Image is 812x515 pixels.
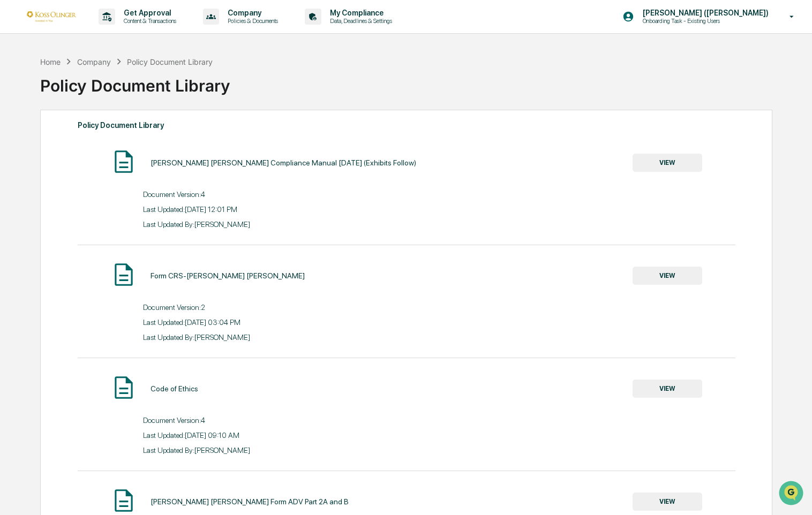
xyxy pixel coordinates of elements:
[219,9,283,17] p: Company
[77,57,111,66] div: Company
[143,205,406,214] div: Last Updated: [DATE] 12:01 PM
[33,146,87,154] span: [PERSON_NAME]
[48,93,147,101] div: We're available if you need us!
[321,17,397,25] p: Data, Deadlines & Settings
[633,380,702,398] button: VIEW
[127,57,213,66] div: Policy Document Library
[11,240,19,249] div: 🔎
[110,374,137,401] img: Document Icon
[11,82,30,101] img: 1746055101610-c473b297-6a78-478c-a979-82029cc54cd1
[143,318,406,327] div: Last Updated: [DATE] 03:04 PM
[22,82,42,101] img: 6558925923028_b42adfe598fdc8269267_72.jpg
[21,219,69,230] span: Preclearance
[633,493,702,511] button: VIEW
[634,17,739,25] p: Onboarding Task - Existing Users
[143,303,406,312] div: Document Version: 2
[633,154,702,172] button: VIEW
[21,239,67,250] span: Data Lookup
[321,9,397,17] p: My Compliance
[11,22,195,40] p: How can we help?
[143,431,406,440] div: Last Updated: [DATE] 09:10 AM
[143,416,406,425] div: Document Version: 4
[48,82,176,93] div: Start new chat
[143,333,406,342] div: Last Updated By: [PERSON_NAME]
[151,158,416,167] div: [PERSON_NAME] [PERSON_NAME] Compliance Manual [DATE] (Exhibits Follow)
[634,9,774,17] p: [PERSON_NAME] ([PERSON_NAME])
[89,175,93,183] span: •
[143,220,406,229] div: Last Updated By: [PERSON_NAME]
[78,118,735,132] div: Policy Document Library
[6,235,72,254] a: 🔎Data Lookup
[33,175,87,183] span: [PERSON_NAME]
[115,17,182,25] p: Content & Transactions
[40,57,61,66] div: Home
[88,219,133,230] span: Attestations
[219,17,283,25] p: Policies & Documents
[28,49,177,60] input: Clear
[21,175,30,184] img: 1746055101610-c473b297-6a78-478c-a979-82029cc54cd1
[151,271,305,280] div: Form CRS-[PERSON_NAME] [PERSON_NAME]
[11,220,19,229] div: 🖐️
[26,11,77,21] img: logo
[40,67,771,95] div: Policy Document Library
[95,175,117,183] span: [DATE]
[110,261,137,288] img: Document Icon
[182,85,195,98] button: Start new chat
[110,487,137,514] img: Document Icon
[11,135,28,153] img: Jessica Sacks
[166,117,195,130] button: See all
[633,267,702,285] button: VIEW
[11,164,28,181] img: Ed Schembor
[143,190,406,199] div: Document Version: 4
[95,146,117,154] span: [DATE]
[151,384,198,393] div: Code of Ethics
[76,265,130,274] a: Powered byPylon
[115,9,182,17] p: Get Approval
[143,446,406,455] div: Last Updated By: [PERSON_NAME]
[110,148,137,175] img: Document Icon
[107,266,130,274] span: Pylon
[11,119,72,127] div: Past conversations
[78,220,86,229] div: 🗄️
[778,480,807,509] iframe: Open customer support
[73,215,137,234] a: 🗄️Attestations
[6,215,73,234] a: 🖐️Preclearance
[151,497,349,506] div: [PERSON_NAME] [PERSON_NAME] Form ADV Part 2A and B
[89,146,93,154] span: •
